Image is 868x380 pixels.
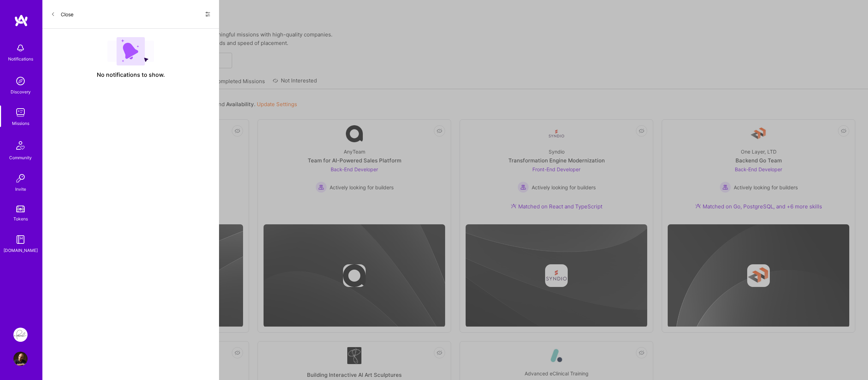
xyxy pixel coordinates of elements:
[107,37,154,65] img: empty
[15,185,26,193] div: Invite
[12,352,29,366] a: User Avatar
[13,74,28,88] img: discovery
[14,14,28,27] img: logo
[12,120,29,127] div: Missions
[97,71,165,79] span: No notifications to show.
[12,137,29,154] img: Community
[16,206,25,212] img: tokens
[51,8,73,20] button: Close
[13,215,28,223] div: Tokens
[4,247,38,254] div: [DOMAIN_NAME]
[11,88,31,96] div: Discovery
[9,154,32,161] div: Community
[13,352,28,366] img: User Avatar
[13,328,28,342] img: Pearl: ML Engineering Team
[13,105,28,120] img: teamwork
[13,171,28,185] img: Invite
[13,232,28,247] img: guide book
[12,328,29,342] a: Pearl: ML Engineering Team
